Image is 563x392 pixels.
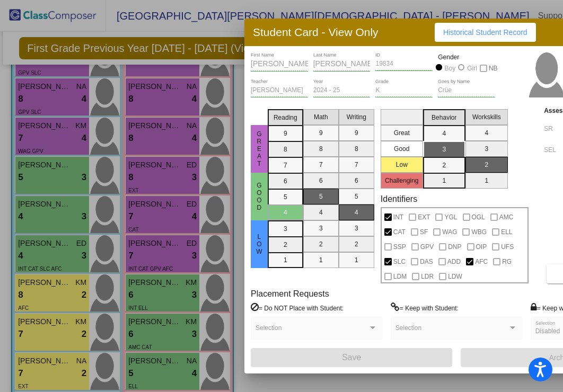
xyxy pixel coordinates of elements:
[475,255,488,268] span: AFC
[438,52,495,62] mat-label: Gender
[420,255,433,268] span: DAS
[313,87,371,94] input: year
[393,211,403,224] span: INT
[467,64,477,73] div: Girl
[251,302,344,313] label: = Do NOT Place with Student:
[435,23,536,42] button: Historical Student Record
[438,87,495,94] input: goes by name
[418,211,430,224] span: EXT
[501,240,514,253] span: UFS
[447,255,461,268] span: ADD
[443,28,527,37] span: Historical Student Record
[502,255,512,268] span: RG
[254,182,264,211] span: Good
[444,211,457,224] span: YGL
[254,233,264,255] span: Low
[476,240,487,253] span: OIP
[472,211,485,224] span: OGL
[393,255,406,268] span: SLC
[420,240,434,253] span: GPV
[444,64,456,73] div: Boy
[393,226,406,238] span: CAT
[251,87,308,94] input: teacher
[420,226,428,238] span: SF
[375,60,433,68] input: Enter ID
[251,289,329,299] label: Placement Requests
[254,130,264,167] span: Great
[393,240,406,253] span: SSP
[501,226,512,238] span: ELL
[421,270,434,283] span: LDR
[489,62,498,75] span: NB
[342,353,361,362] span: Save
[442,226,457,238] span: WAG
[381,194,417,204] label: Identifiers
[448,270,462,283] span: LDW
[471,226,487,238] span: WBG
[499,211,514,224] span: AMC
[391,302,459,313] label: = Keep with Student:
[253,25,379,39] h3: Student Card - View Only
[393,270,407,283] span: LDM
[448,240,461,253] span: DNP
[535,327,560,335] span: Disabled
[251,348,452,367] button: Save
[375,87,433,94] input: grade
